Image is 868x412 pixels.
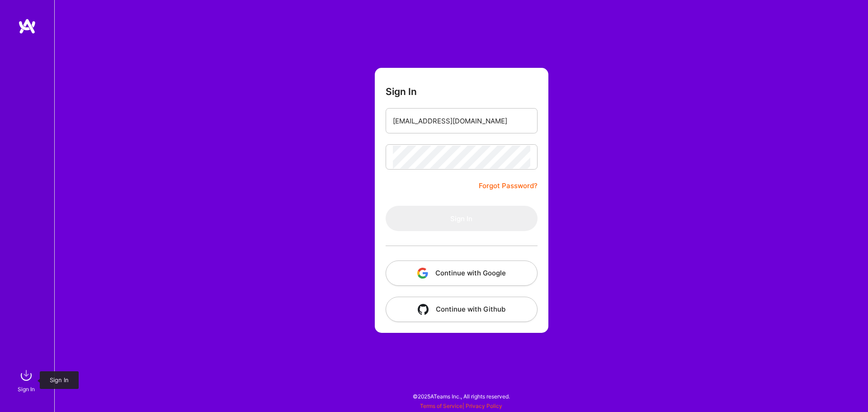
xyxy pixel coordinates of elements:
[17,366,35,384] img: sign in
[418,304,429,315] img: icon
[393,109,530,133] input: Email...
[18,18,36,34] img: logo
[386,86,417,97] h3: Sign In
[417,268,428,279] img: icon
[18,384,35,394] div: Sign In
[19,366,35,394] a: sign inSign In
[420,403,502,409] span: |
[466,403,502,409] a: Privacy Policy
[386,206,538,231] button: Sign In
[386,297,538,322] button: Continue with Github
[386,260,538,286] button: Continue with Google
[479,180,538,191] a: Forgot Password?
[54,385,868,407] div: © 2025 ATeams Inc., All rights reserved.
[420,403,462,409] a: Terms of Service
